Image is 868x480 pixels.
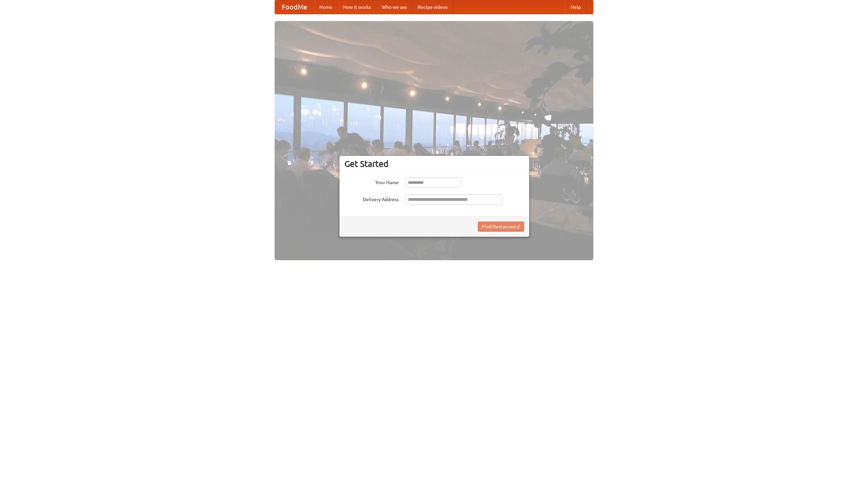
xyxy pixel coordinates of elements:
a: FoodMe [275,0,314,14]
a: Who we are [376,0,412,14]
a: How it works [338,0,376,14]
a: Recipe videos [412,0,453,14]
label: Your Name [344,177,399,186]
a: Help [565,0,586,14]
a: Home [314,0,338,14]
button: Find Restaurants! [478,222,524,232]
label: Delivery Address [344,194,399,203]
h3: Get Started [344,159,524,169]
